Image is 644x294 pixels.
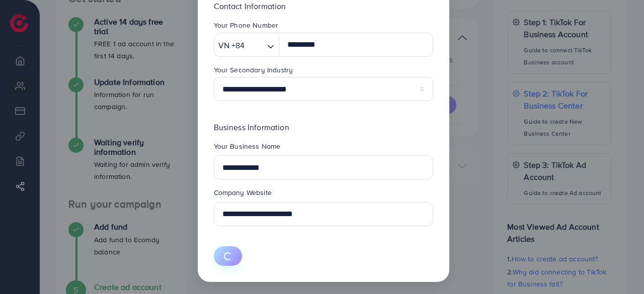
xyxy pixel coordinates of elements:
input: Search for option [248,38,263,53]
iframe: Chat [601,249,636,286]
span: +84 [231,38,245,53]
p: Business Information [214,121,433,133]
legend: Company Website [214,187,433,202]
legend: Your Business Name [214,141,433,155]
label: Your Secondary Industry [214,65,293,75]
div: Search for option [214,33,280,57]
span: VN [218,38,229,53]
label: Your Phone Number [214,20,279,30]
